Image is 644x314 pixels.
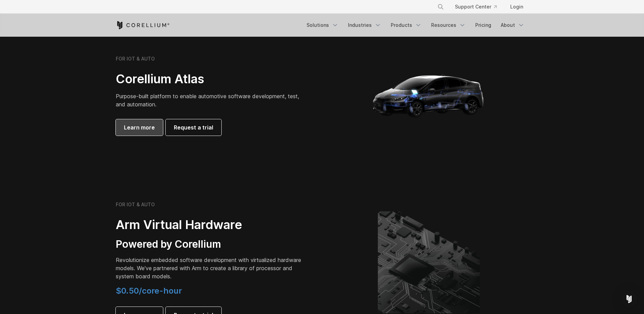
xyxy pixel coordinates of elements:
span: Request a trial [174,123,213,132]
h2: Corellium Atlas [116,71,306,87]
div: Navigation Menu [429,1,529,13]
img: Corellium_Hero_Atlas_alt [361,28,497,163]
span: $0.50/core-hour [116,286,182,296]
a: Solutions [302,19,343,31]
a: Support Center [449,1,502,13]
span: Learn more [124,123,155,132]
img: Corellium's ARM Virtual Hardware Platform [378,211,480,313]
h6: FOR IOT & AUTO [116,202,155,208]
h6: FOR IOT & AUTO [116,56,155,62]
a: Corellium Home [116,21,170,29]
a: About [497,19,529,31]
button: Search [435,1,447,13]
div: Navigation Menu [302,19,529,31]
h2: Arm Virtual Hardware [116,217,306,232]
a: Products [387,19,426,31]
a: Industries [344,19,385,31]
p: Revolutionize embedded software development with virtualized hardware models. We've partnered wit... [116,256,306,280]
a: Pricing [471,19,495,31]
a: Resources [427,19,470,31]
a: Learn more [116,119,163,136]
h3: Powered by Corellium [116,238,306,251]
div: Open Intercom Messenger [621,291,637,307]
a: Login [505,1,529,13]
span: Purpose-built platform to enable automotive software development, test, and automation. [116,93,299,108]
a: Request a trial [166,119,221,136]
